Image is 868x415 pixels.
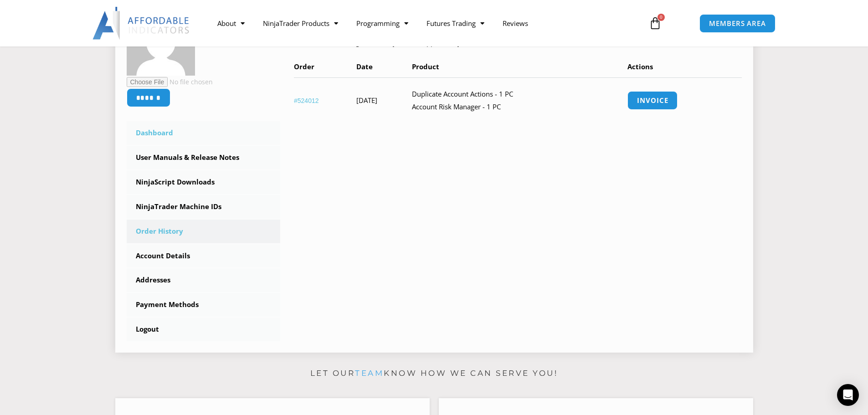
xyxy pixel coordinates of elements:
a: MEMBERS AREA [699,14,776,33]
span: Order [294,62,314,71]
span: Actions [627,62,653,71]
a: Logout [127,318,281,341]
nav: Menu [208,13,638,34]
a: About [208,13,254,34]
time: [DATE] [356,96,377,105]
a: Futures Trading [417,13,493,34]
img: LogoAI | Affordable Indicators – NinjaTrader [92,7,190,40]
a: View order number 524012 [294,97,319,104]
a: NinjaTrader Machine IDs [127,195,281,219]
span: Product [412,62,439,71]
a: NinjaTrader Products [254,13,347,34]
a: Account Details [127,244,281,268]
a: NinjaScript Downloads [127,170,281,194]
a: Payment Methods [127,293,281,317]
a: Reviews [493,13,537,34]
a: Programming [347,13,417,34]
td: Duplicate Account Actions - 1 PC Account Risk Manager - 1 PC [412,77,627,123]
a: Invoice order number 524012 [627,91,678,110]
a: team [355,369,384,378]
p: Let our know how we can serve you! [115,366,753,381]
div: Open Intercom Messenger [837,384,859,406]
nav: Account pages [127,121,281,341]
a: Order History [127,220,281,243]
a: Addresses [127,268,281,292]
a: Dashboard [127,121,281,145]
a: 0 [635,10,675,36]
span: MEMBERS AREA [709,20,766,27]
span: Date [356,62,373,71]
span: 0 [657,14,665,21]
a: User Manuals & Release Notes [127,146,281,169]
